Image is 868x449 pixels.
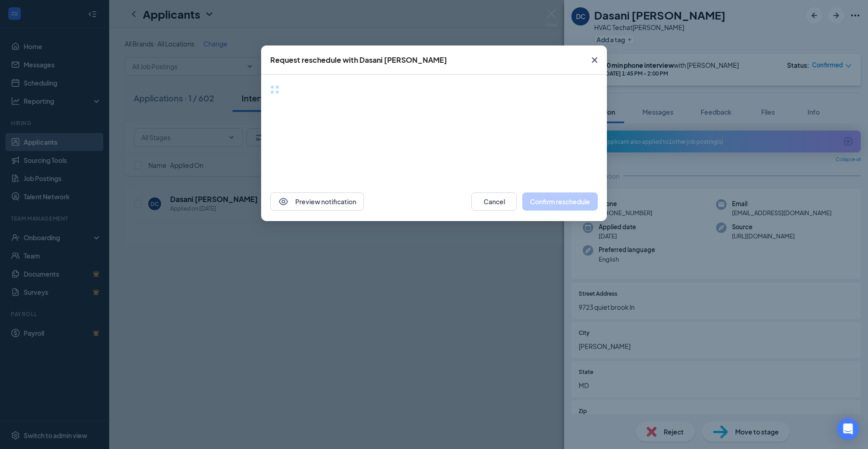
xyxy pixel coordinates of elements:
div: Request reschedule with Dasani [PERSON_NAME] [270,55,447,65]
button: EyePreview notification [270,192,364,211]
svg: Cross [589,55,600,66]
div: Open Intercom Messenger [837,418,859,440]
svg: Eye [278,196,289,207]
button: Close [582,45,607,75]
button: Cancel [471,192,517,211]
button: Confirm reschedule [522,192,598,211]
